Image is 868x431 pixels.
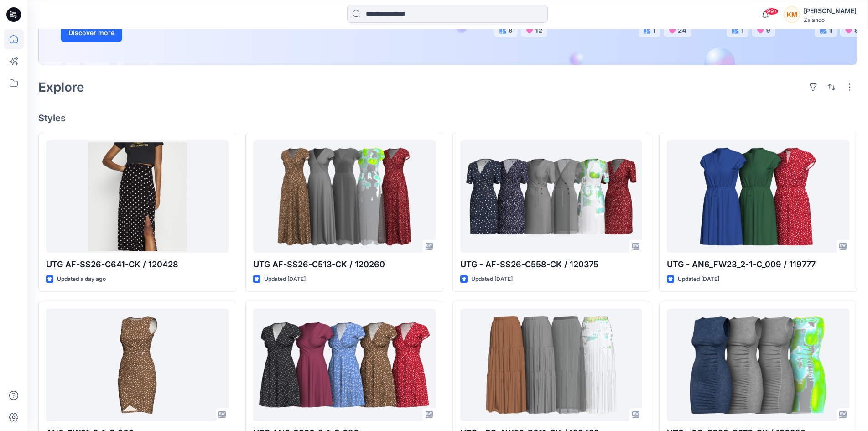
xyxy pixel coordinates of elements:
div: [PERSON_NAME] [804,5,857,16]
a: UTG - AF-SS26-C558-CK / 120375 [460,140,643,253]
p: Updated [DATE] [678,275,719,284]
div: Zalando [804,16,857,23]
a: UTG - EO-AW26-B011-CK / 120422 [460,309,643,421]
a: UTG - AN6_FW23_2-1-C_009 / 119777 [667,140,849,253]
a: Discover more [61,24,266,42]
a: UTG AF-SS26-C513-CK / 120260 [253,140,436,253]
a: AN6_FW21_2-1-C_009 [46,309,229,421]
button: Discover more [61,24,122,42]
a: UTG AF-SS26-C641-CK / 120428 [46,140,229,253]
h2: Explore [38,80,84,94]
p: UTG AF-SS26-C641-CK / 120428 [46,258,229,271]
p: Updated [DATE] [264,275,306,284]
a: UTG AN6_SS20_2-1-C_086 [253,309,436,421]
p: Updated a day ago [57,275,106,284]
div: KM [784,6,800,23]
a: UTG - EO-SS26-C573-CK / 120382 [667,309,849,421]
span: 99+ [765,8,779,15]
p: UTG AF-SS26-C513-CK / 120260 [253,258,436,271]
p: UTG - AN6_FW23_2-1-C_009 / 119777 [667,258,849,271]
p: Updated [DATE] [471,275,513,284]
p: UTG - AF-SS26-C558-CK / 120375 [460,258,643,271]
h4: Styles [38,113,857,124]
